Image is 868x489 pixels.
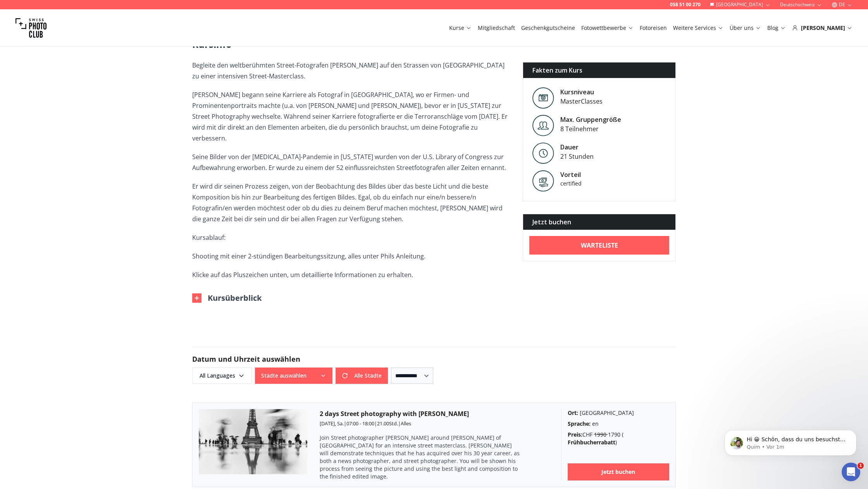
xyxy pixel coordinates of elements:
div: Vorteil [560,170,626,179]
b: Jetzt buchen [601,468,635,476]
span: 07:00 - 18:00 [346,420,374,427]
div: certified [560,179,626,187]
img: Level [532,115,554,136]
img: 2 days Street photography with Phil Penman [199,409,307,474]
p: Er wird dir seinen Prozess zeigen, von der Beobachtung des Bildes über das beste Licht und die be... [192,181,510,224]
div: Kursniveau [560,87,603,97]
button: Geschenkgutscheine [518,23,578,33]
a: Kurse [449,24,472,32]
span: Alles [401,420,411,427]
a: Geschenkgutscheine [521,24,575,32]
b: Ort : [568,409,578,416]
img: Vorteil [532,170,554,192]
button: Städte auswählen [255,368,332,384]
a: Fotowettbewerbe [581,24,634,32]
p: Klicke auf das Pluszeichen unten, um detaillierte Informationen zu erhalten. [192,269,510,280]
iframe: Intercom notifications Nachricht [713,414,868,468]
p: [PERSON_NAME] begann seine Karriere als Fotograf in [GEOGRAPHIC_DATA], wo er Firmen- und Prominen... [192,89,510,144]
div: Max. Gruppengröße [560,115,621,124]
div: en [568,420,670,428]
button: Über uns [727,23,764,33]
a: Weitere Services [673,24,723,32]
b: Preis : [568,431,582,438]
p: Shooting mit einer 2-stündigen Bearbeitungssitzung, alles unter Phils Anleitung. [192,251,510,262]
button: Kursüberblick [192,293,262,303]
span: 1 [858,463,864,469]
a: Jetzt buchen [568,463,670,480]
div: CHF [568,431,670,446]
img: Level [532,142,554,164]
a: Über uns [730,24,761,32]
div: [PERSON_NAME] [792,24,852,32]
span: 21.00 Std. [377,420,398,427]
button: Mitgliedschaft [475,23,518,33]
button: All Languages [192,368,252,384]
h3: 2 days Street photography with [PERSON_NAME] [320,409,549,418]
div: MasterClasses [560,97,603,106]
span: ( ) [568,431,623,446]
p: Kursablauf: [192,232,510,243]
p: Join Street photographer [PERSON_NAME] around [PERSON_NAME] of [GEOGRAPHIC_DATA] for an intensive... [320,434,521,480]
button: Fotowettbewerbe [578,23,637,33]
button: Kurse [446,23,475,33]
a: 058 51 00 270 [670,2,701,8]
button: Blog [764,23,789,33]
span: [DATE], Sa. [320,420,344,427]
img: Outline Close [192,293,201,303]
a: Blog [767,24,786,32]
div: Dauer [560,142,594,152]
b: Warteliste [581,241,618,250]
a: Warteliste [529,236,669,255]
del: 1990 [594,431,608,438]
a: Mitgliedschaft [478,24,515,32]
div: Fakten zum Kurs [523,62,675,78]
img: Swiss photo club [15,12,46,43]
small: | | | [320,420,411,427]
div: Jetzt buchen [523,214,675,230]
button: Fotoreisen [637,23,670,33]
h2: Datum und Uhrzeit auswählen [192,354,676,364]
iframe: Intercom live chat [842,463,860,481]
span: 1790 [594,431,620,438]
b: Sprache : [568,420,591,427]
div: 8 Teilnehmer [560,124,621,134]
p: Begleite den weltberühmten Street-Fotografen [PERSON_NAME] auf den Strassen von [GEOGRAPHIC_DATA]... [192,60,510,81]
p: Seine Bilder von der [MEDICAL_DATA]-Pandemie in [US_STATE] wurden von der U.S. Library of Congres... [192,151,510,173]
div: [GEOGRAPHIC_DATA] [568,409,670,417]
button: Alle Städte [336,368,388,384]
div: 21 Stunden [560,152,594,161]
img: Level [532,87,554,109]
button: Weitere Services [670,23,727,33]
span: All Languages [193,369,251,383]
b: Frühbucherrabatt [568,439,615,446]
a: Fotoreisen [640,24,667,32]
